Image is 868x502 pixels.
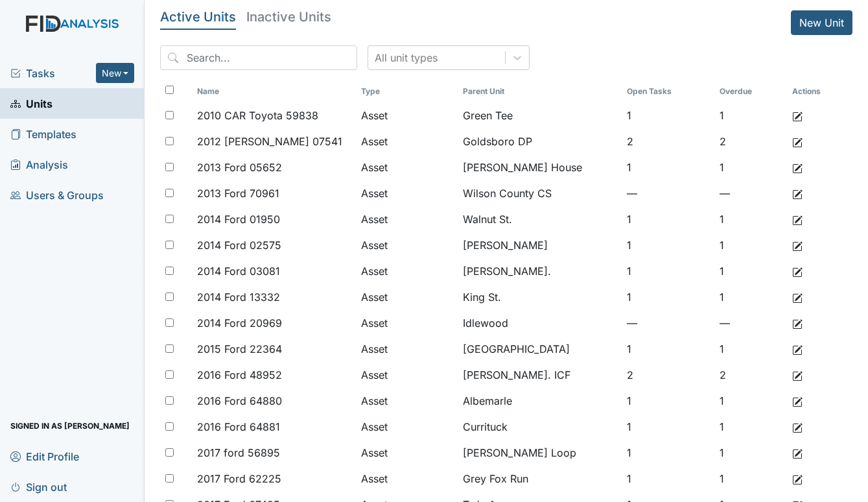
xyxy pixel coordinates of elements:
td: Grey Fox Run [458,466,622,492]
td: Asset [356,362,458,388]
td: 1 [622,206,714,232]
span: Users & Groups [10,185,104,205]
span: 2010 CAR Toyota 59838 [197,108,318,123]
td: 1 [622,232,714,258]
span: 2013 Ford 70961 [197,185,279,201]
button: New [96,63,135,83]
td: Asset [356,284,458,310]
h5: Inactive Units [246,10,331,23]
td: 2 [622,362,714,388]
span: Analysis [10,154,68,174]
td: — [622,310,714,336]
td: 1 [622,466,714,492]
td: 1 [714,388,786,414]
td: Wilson County CS [458,180,622,206]
td: — [714,310,786,336]
input: Search... [160,45,357,70]
span: 2014 Ford 01950 [197,211,280,227]
div: All unit types [375,50,438,66]
td: 1 [622,102,714,128]
td: Asset [356,180,458,206]
span: Units [10,93,53,114]
td: [PERSON_NAME] Loop [458,440,622,466]
td: Asset [356,414,458,440]
td: Asset [356,336,458,362]
span: 2015 Ford 22364 [197,341,282,357]
span: 2013 Ford 05652 [197,160,282,175]
td: 1 [622,284,714,310]
td: 1 [714,154,786,180]
td: Asset [356,206,458,232]
td: Asset [356,388,458,414]
td: Asset [356,154,458,180]
td: Asset [356,128,458,154]
td: 1 [714,414,786,440]
td: [PERSON_NAME] [458,232,622,258]
td: Albemarle [458,388,622,414]
span: 2014 Ford 13332 [197,289,280,305]
td: [PERSON_NAME]. [458,258,622,284]
td: 2 [714,362,786,388]
th: Toggle SortBy [622,80,714,102]
span: 2017 Ford 62225 [197,471,281,486]
td: Asset [356,102,458,128]
td: Asset [356,232,458,258]
td: 1 [714,102,786,128]
td: Currituck [458,414,622,440]
td: 1 [622,388,714,414]
span: 2014 Ford 03081 [197,263,280,279]
span: Templates [10,124,76,144]
input: Toggle All Rows Selected [165,86,174,94]
td: [PERSON_NAME] House [458,154,622,180]
th: Toggle SortBy [192,80,356,102]
td: 1 [714,206,786,232]
td: Goldsboro DP [458,128,622,154]
td: 1 [714,336,786,362]
td: Asset [356,440,458,466]
span: 2017 ford 56895 [197,445,280,460]
td: Green Tee [458,102,622,128]
td: 1 [622,336,714,362]
td: 2 [714,128,786,154]
td: 1 [622,154,714,180]
td: King St. [458,284,622,310]
td: 1 [714,440,786,466]
span: 2012 [PERSON_NAME] 07541 [197,134,342,149]
td: 1 [714,232,786,258]
th: Toggle SortBy [356,80,458,102]
td: [GEOGRAPHIC_DATA] [458,336,622,362]
th: Toggle SortBy [458,80,622,102]
td: 2 [622,128,714,154]
span: 2014 Ford 02575 [197,237,281,253]
span: Edit Profile [10,446,79,466]
span: 2016 Ford 64881 [197,419,280,435]
span: Sign out [10,477,67,497]
td: — [714,180,786,206]
span: 2014 Ford 20969 [197,315,282,331]
span: 2016 Ford 64880 [197,393,282,409]
td: Asset [356,466,458,492]
span: Signed in as [PERSON_NAME] [10,416,130,436]
span: 2016 Ford 48952 [197,367,282,383]
h5: Active Units [160,10,236,23]
td: 1 [714,466,786,492]
td: 1 [714,284,786,310]
th: Toggle SortBy [714,80,786,102]
td: — [622,180,714,206]
td: Asset [356,258,458,284]
td: 1 [622,258,714,284]
th: Actions [787,80,852,102]
td: [PERSON_NAME]. ICF [458,362,622,388]
td: Idlewood [458,310,622,336]
td: 1 [714,258,786,284]
a: Tasks [10,66,96,81]
td: 1 [622,440,714,466]
td: Walnut St. [458,206,622,232]
a: New Unit [791,10,852,35]
td: Asset [356,310,458,336]
td: 1 [622,414,714,440]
